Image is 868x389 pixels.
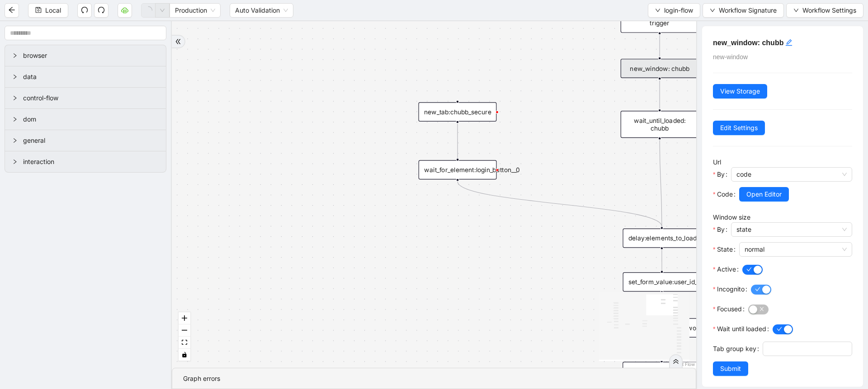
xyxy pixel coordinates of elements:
[175,38,181,45] span: double-right
[458,182,662,226] g: Edge from wait_for_element:login_button__0 to delay:elements_to_load
[23,93,159,103] span: control-flow
[623,272,701,292] div: set_form_value:user_id__0
[719,5,777,15] span: Workflow Signature
[183,374,685,384] div: Graph errors
[623,229,701,248] div: delay:elements_to_load
[673,358,679,365] span: double-right
[94,3,108,18] button: redo
[621,14,699,33] div: trigger
[5,45,166,66] div: browser
[5,109,166,130] div: dom
[713,53,748,61] span: new-window
[12,159,18,164] span: right
[623,362,701,381] div: click_element:login_button__0
[175,4,215,17] span: Production
[621,59,699,78] div: new_window: chubb
[12,117,18,122] span: right
[23,114,159,124] span: dom
[179,312,190,324] button: zoom in
[12,74,18,80] span: right
[713,213,750,221] label: Window size
[5,151,166,172] div: interaction
[419,160,497,180] div: wait_for_element:login_button__0
[785,39,793,46] span: edit
[77,3,92,18] button: undo
[5,66,166,87] div: data
[648,3,700,18] button: downlogin-flow
[621,111,699,138] div: wait_until_loaded: chubb
[12,95,18,101] span: right
[785,37,793,48] div: click to edit id
[717,225,725,234] span: By
[160,8,165,13] span: down
[739,187,789,202] button: Open Editor
[802,5,856,15] span: Workflow Settings
[155,3,170,18] button: down
[717,244,733,254] span: State
[23,51,159,61] span: browser
[5,130,166,151] div: general
[713,121,765,135] button: Edit Settings
[419,102,497,122] div: new_tab:chubb_secure
[736,223,847,236] span: state
[8,6,15,14] span: arrow-left
[23,136,159,145] span: general
[717,169,725,179] span: By
[720,123,758,133] span: Edit Settings
[179,337,190,349] button: fit view
[703,3,784,18] button: downWorkflow Signature
[35,7,42,13] span: save
[717,304,742,314] span: Focused
[746,189,782,199] span: Open Editor
[710,8,715,13] span: down
[655,8,660,13] span: down
[235,4,288,17] span: Auto Validation
[745,243,847,256] span: normal
[717,264,736,274] span: Active
[671,361,695,367] a: React Flow attribution
[98,6,105,14] span: redo
[144,6,152,14] span: loading
[713,344,756,354] span: Tab group key
[28,3,68,18] button: saveLocal
[713,158,721,166] label: Url
[713,37,852,48] h5: new_window: chubb
[736,168,847,181] span: code
[121,6,128,14] span: cloud-server
[717,324,766,334] span: Wait until loaded
[118,3,132,18] button: cloud-server
[786,3,863,18] button: downWorkflow Settings
[713,84,767,98] button: View Storage
[23,72,159,82] span: data
[45,5,61,15] span: Local
[5,3,19,18] button: arrow-left
[5,88,166,108] div: control-flow
[179,349,190,361] button: toggle interactivity
[720,364,741,374] span: Submit
[23,157,159,167] span: interaction
[179,324,190,337] button: zoom out
[660,140,662,226] g: Edge from wait_until_loaded: chubb to delay:elements_to_load
[717,189,733,199] span: Code
[664,5,693,15] span: login-flow
[12,138,18,143] span: right
[720,86,760,96] span: View Storage
[12,53,18,58] span: right
[793,8,799,13] span: down
[81,6,88,14] span: undo
[713,361,748,376] button: Submit
[717,284,745,294] span: Incognito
